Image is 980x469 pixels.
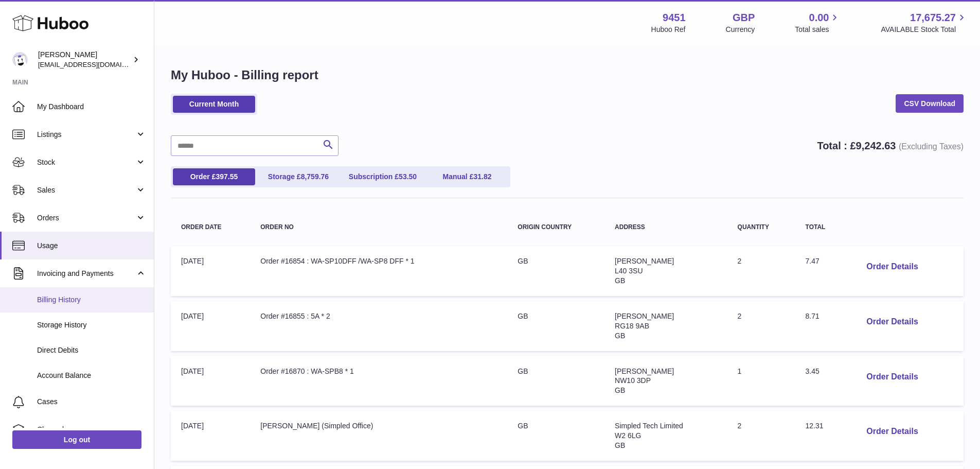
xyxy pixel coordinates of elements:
[899,142,964,151] span: (Excluding Taxes)
[399,172,417,181] span: 53.50
[173,168,255,185] a: Order £397.55
[426,168,508,185] a: Manual £31.82
[806,257,819,265] span: 7.47
[727,411,795,461] td: 2
[37,397,146,407] span: Cases
[250,214,507,241] th: Order no
[37,185,135,195] span: Sales
[795,25,841,34] span: Total sales
[795,214,848,241] th: Total
[37,213,135,223] span: Orders
[727,246,795,296] td: 2
[171,411,250,461] td: [DATE]
[37,320,146,330] span: Storage History
[37,295,146,305] span: Billing History
[663,11,686,25] strong: 9451
[615,267,643,275] span: L40 3SU
[38,60,151,68] span: [EMAIL_ADDRESS][DOMAIN_NAME]
[12,430,141,449] a: Log out
[604,214,727,241] th: Address
[806,312,819,320] span: 8.71
[250,246,507,296] td: Order #16854 : WA-SP10DFF /WA-SP8 DFF * 1
[809,11,829,25] span: 0.00
[37,241,146,251] span: Usage
[881,11,968,34] a: 17,675.27 AVAILABLE Stock Total
[250,356,507,406] td: Order #16870 : WA-SPB8 * 1
[615,367,674,375] span: [PERSON_NAME]
[37,345,146,355] span: Direct Debits
[858,367,926,388] button: Order Details
[38,50,131,70] div: [PERSON_NAME]
[806,422,824,430] span: 12.31
[173,96,255,113] a: Current Month
[507,356,604,406] td: GB
[806,367,819,375] span: 3.45
[301,172,329,181] span: 8,759.76
[727,301,795,351] td: 2
[171,301,250,351] td: [DATE]
[615,376,651,385] span: NW10 3DP
[615,332,625,340] span: GB
[881,25,968,34] span: AVAILABLE Stock Total
[37,158,135,167] span: Stock
[171,246,250,296] td: [DATE]
[507,214,604,241] th: Origin Country
[615,441,625,449] span: GB
[858,256,926,277] button: Order Details
[216,172,238,181] span: 397.55
[250,411,507,461] td: [PERSON_NAME] (Simpled Office)
[37,102,146,112] span: My Dashboard
[651,25,686,34] div: Huboo Ref
[37,130,135,140] span: Listings
[817,140,964,151] strong: Total : £
[615,422,683,430] span: Simpled Tech Limited
[615,322,649,330] span: RG18 9AB
[856,140,896,151] span: 9,242.63
[507,301,604,351] td: GB
[171,214,250,241] th: Order Date
[726,25,755,34] div: Currency
[615,312,674,320] span: [PERSON_NAME]
[858,421,926,442] button: Order Details
[727,356,795,406] td: 1
[795,11,841,34] a: 0.00 Total sales
[615,431,641,440] span: W2 6LG
[910,11,956,25] span: 17,675.27
[37,269,135,279] span: Invoicing and Payments
[507,411,604,461] td: GB
[12,52,28,67] img: internalAdmin-9451@internal.huboo.com
[250,301,507,351] td: Order #16855 : 5A * 2
[615,386,625,394] span: GB
[727,214,795,241] th: Quantity
[615,276,625,285] span: GB
[171,67,964,83] h1: My Huboo - Billing report
[507,246,604,296] td: GB
[896,94,964,113] a: CSV Download
[257,168,340,185] a: Storage £8,759.76
[37,425,146,435] span: Channels
[473,172,491,181] span: 31.82
[858,311,926,333] button: Order Details
[171,356,250,406] td: [DATE]
[733,11,755,25] strong: GBP
[342,168,424,185] a: Subscription £53.50
[37,371,146,380] span: Account Balance
[615,257,674,265] span: [PERSON_NAME]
